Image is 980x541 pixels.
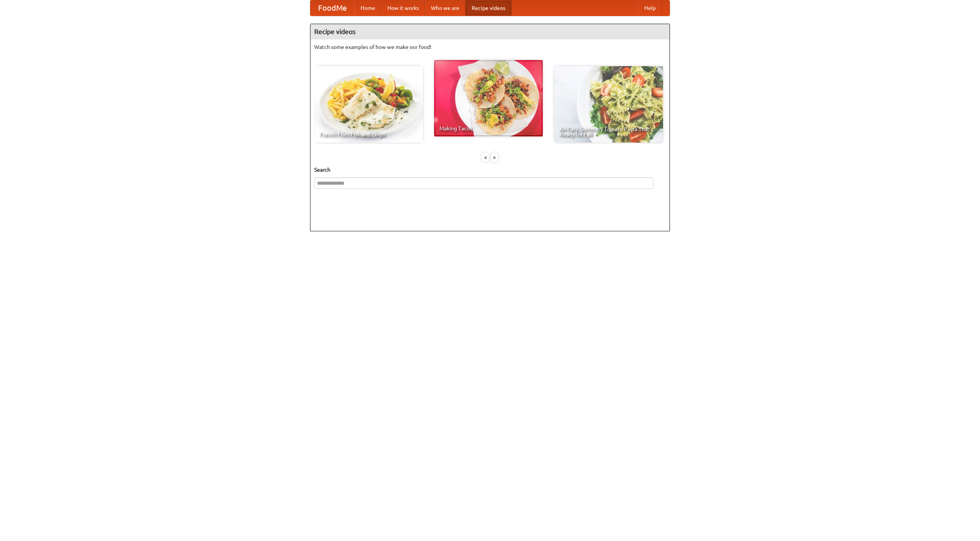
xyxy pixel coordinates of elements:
[554,66,663,143] a: An Easy, Summery Tomato Pasta That's Ready for Fall
[465,0,511,16] a: Recipe videos
[314,166,666,174] h5: Search
[434,60,543,136] a: Making Tacos
[314,43,666,51] p: Watch some examples of how we make our food!
[310,24,670,39] h4: Recipe videos
[381,0,425,16] a: How it works
[560,127,658,137] span: An Easy, Summery Tomato Pasta That's Ready for Fall
[314,66,423,143] a: French Fries Fish and Chips
[354,0,381,16] a: Home
[320,132,418,137] span: French Fries Fish and Chips
[491,153,498,162] div: »
[310,0,354,16] a: FoodMe
[439,126,537,131] span: Making Tacos
[425,0,465,16] a: Who we are
[482,153,489,162] div: «
[638,0,662,16] a: Help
